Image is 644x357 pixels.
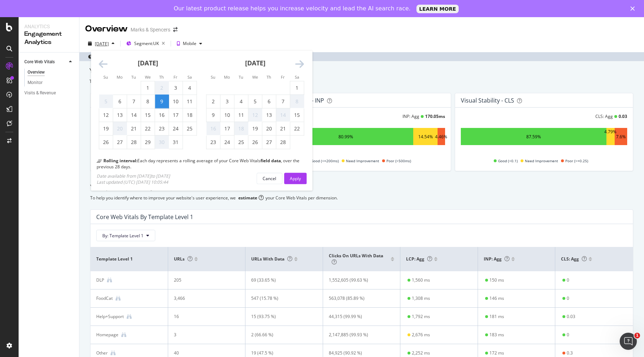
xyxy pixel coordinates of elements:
div: DLP [96,277,104,283]
span: CLS: Agg [561,256,587,262]
td: Friday, February 28, 2025 [276,135,290,149]
div: Marks & Spencers [131,26,170,33]
a: Monitor [28,79,74,86]
div: 181 ms [489,313,504,320]
td: Wednesday, February 19, 2025 [248,122,262,135]
div: 80.99% [338,134,353,140]
div: Move forward to switch to the next month. [295,59,304,69]
a: LEARN MORE [416,5,459,13]
div: 10 [220,111,234,119]
a: Overview [28,69,74,76]
td: Not available. Tuesday, February 18, 2025 [234,122,248,135]
div: 7.6% [616,134,626,140]
iframe: Intercom live chat [620,333,637,350]
td: Friday, January 10, 2025 [169,95,183,108]
div: 4.46% [435,134,447,140]
div: 20 [262,125,276,132]
small: We [252,74,258,80]
div: 84,925 (90.92 %) [329,350,388,356]
div: 20 [113,125,127,132]
div: 14 [276,111,290,119]
div: 24 [169,125,182,132]
td: Sunday, January 12, 2025 [99,108,113,122]
td: Thursday, February 13, 2025 [262,108,276,122]
div: 17 [220,125,234,132]
td: Wednesday, January 8, 2025 [141,95,155,108]
div: 19 [99,125,113,132]
div: 26 [99,139,113,146]
td: Not available. Sunday, January 5, 2025 [99,95,113,108]
div: This dashboard represents how Google measures your website's user experience based on [89,78,634,84]
button: Segment:UK [123,38,168,49]
div: 1,560 ms [412,277,430,283]
b: field data [260,158,281,164]
div: 11 [234,111,248,119]
span: Good (<=200ms) [311,157,339,165]
div: 3 [174,332,233,338]
div: 16 [174,313,233,320]
div: 170.05 ms [425,113,445,119]
td: Tuesday, January 7, 2025 [127,95,141,108]
td: Tuesday, February 11, 2025 [234,108,248,122]
span: Poor (>=0.25) [565,157,588,165]
div: 3 [220,98,234,105]
div: 8 [290,98,304,105]
div: 563,078 (85.89 %) [329,295,388,302]
div: 15 [290,111,304,119]
td: Wednesday, January 1, 2025 [141,81,155,95]
td: Saturday, January 18, 2025 [183,108,197,122]
td: Monday, February 17, 2025 [220,122,234,135]
div: estimate [238,195,257,201]
div: Core Web Vitals By Template Level 1 [96,213,193,220]
div: Engagement Analytics [24,30,73,46]
div: 16 [155,111,169,119]
span: Template Level 1 [96,256,160,262]
div: 2 [155,84,169,91]
small: Tu [131,74,136,80]
td: Friday, January 31, 2025 [169,135,183,149]
span: By: Template Level 1 [102,233,143,239]
small: Fr [281,74,285,80]
button: Apply [284,173,307,184]
div: FoodCat [96,295,113,302]
div: 205 [174,277,233,283]
div: 4 [234,98,248,105]
div: 22 [290,125,304,132]
td: Not available. Sunday, February 16, 2025 [206,122,220,135]
div: 25 [183,125,196,132]
div: Each day represents a rolling average of your Core Web Vitals , over the previous 28 days. [97,158,307,170]
button: [DATE] [85,38,117,49]
div: 0.03 [619,113,627,119]
div: Analytics [24,23,73,30]
div: 0.03 [567,313,575,320]
div: Visual Stability - CLS [461,97,514,104]
div: 0 [567,277,569,283]
td: Selected. Thursday, January 9, 2025 [155,95,169,108]
div: 10 [169,98,182,105]
td: Wednesday, January 29, 2025 [141,135,155,149]
div: 21 [127,125,141,132]
small: Th [267,74,271,80]
div: Monitor [28,79,43,86]
td: Saturday, February 22, 2025 [290,122,304,135]
td: Saturday, February 1, 2025 [290,81,304,95]
div: 23 [206,139,220,146]
span: URLs with data [251,256,292,262]
div: 0.3 [567,350,573,356]
div: 1,792 ms [412,313,430,320]
div: Apply [290,175,301,181]
div: 24 [220,139,234,146]
div: 4.79% [604,129,616,144]
button: Cancel [257,173,282,184]
div: 4 [183,84,196,91]
div: 15 (93.75 %) [251,313,310,320]
td: Tuesday, February 4, 2025 [234,95,248,108]
td: Tuesday, January 21, 2025 [127,122,141,135]
small: Sa [187,74,192,80]
div: Move backward to switch to the previous month. [99,59,108,69]
div: 13 [262,111,276,119]
div: Last updated (UTC) [DATE] 10:05:44 [97,179,170,185]
td: Sunday, January 19, 2025 [99,122,113,135]
div: 6 [113,98,127,105]
div: Cancel [263,175,276,181]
